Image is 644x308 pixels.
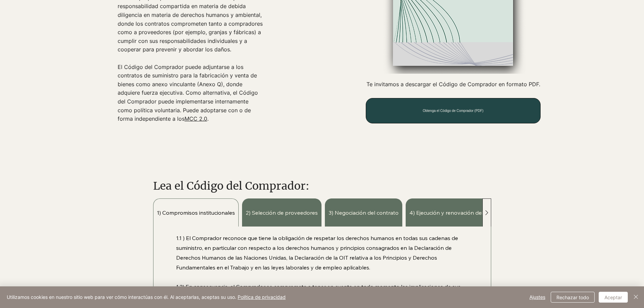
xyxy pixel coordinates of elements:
[329,209,399,216] font: 3) Negociación del contrato
[176,235,458,270] font: 1.1 ) El Comprador reconoce que tiene la obligación de respetar los derechos humanos en todas sus...
[153,179,309,193] font: Lea el Código del Comprador:
[599,292,628,303] button: Aceptar
[556,294,589,300] font: Rechazar todo
[7,294,236,300] font: Utilizamos cookies en nuestro sitio web para ver cómo interactúas con él. Al aceptarlas, aceptas ...
[632,293,640,301] img: Cerca
[157,209,235,216] font: 1) Compromisos institucionales
[366,81,540,88] font: Te invitamos a descargar el Código de Comprador en formato PDF.
[423,109,483,113] font: Obtenga el Código de Comprador (PDF)
[409,209,506,216] font: 4) Ejecución y renovación del contrato
[604,294,622,300] font: Aceptar
[207,115,209,122] font: .
[118,64,258,122] font: El Código del Comprador puede adjuntarse a los contratos de suministro para la fabricación y vent...
[632,292,640,303] button: Cerca
[246,209,318,216] font: 2) Selección de proveedores
[529,294,545,300] font: Ajustes
[238,294,286,300] font: Política de privacidad
[529,292,545,302] span: Ajustes
[551,292,595,303] button: Rechazar todo
[176,283,461,300] font: 1.2) En consecuencia, el Comprador se compromete a tener en cuenta en todo momento las implicacio...
[366,98,541,123] a: Obtenga el Código de Comprador (PDF)
[185,115,207,122] a: MCC 2.0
